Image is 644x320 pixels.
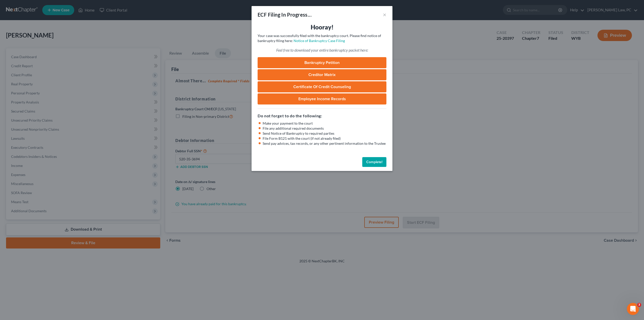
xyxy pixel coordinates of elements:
li: Send Notice of Bankruptcy to required parties [263,131,386,136]
button: Complete! [362,157,386,167]
li: File any additional required documents [263,126,386,131]
span: 3 [637,303,641,307]
a: Creditor Matrix [258,69,386,80]
h3: Hooray! [258,23,386,31]
a: Notice of Bankruptcy Case Filing [294,39,345,43]
span: Your case was successfully filed with the bankruptcy court. Please find notice of bankruptcy fili... [258,33,381,43]
h5: Do not forget to do the following: [258,113,386,119]
div: ECF Filing In Progress... [258,11,312,18]
a: Certificate of Credit Counseling [258,81,386,92]
li: File Form B121 with the court (if not already filed) [263,136,386,141]
li: Send pay advices, tax records, or any other pertinent information to the Trustee [263,141,386,146]
p: Feel free to download your entire bankruptcy packet here: [258,47,386,53]
button: × [383,12,386,18]
li: Make your payment to the court [263,121,386,126]
iframe: Intercom live chat [627,303,639,315]
a: Employee Income Records [258,93,386,104]
a: Bankruptcy Petition [258,57,386,68]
